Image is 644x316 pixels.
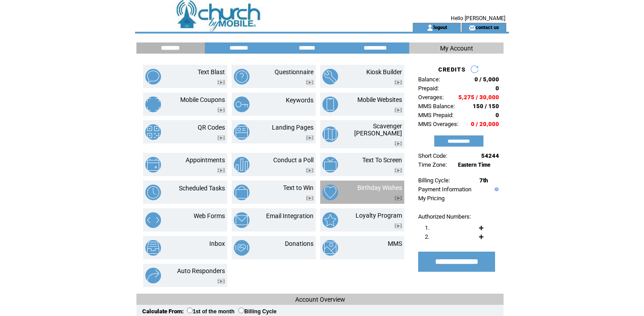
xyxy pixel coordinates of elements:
img: video.png [217,108,225,113]
img: scavenger-hunt.png [322,126,338,142]
img: video.png [394,80,402,85]
a: Birthday Wishes [357,184,402,191]
span: Calculate From: [142,308,184,315]
img: video.png [306,168,314,173]
span: MMS Prepaid: [418,112,453,118]
label: Billing Cycle [238,308,276,315]
span: Hello [PERSON_NAME] [451,15,505,21]
img: questionnaire.png [234,69,250,84]
span: Overages: [418,94,444,101]
img: video.png [217,135,225,140]
img: video.png [306,196,314,201]
img: mobile-coupons.png [145,97,161,112]
img: landing-pages.png [234,124,250,140]
img: text-to-win.png [234,185,250,200]
a: Conduct a Poll [273,156,314,164]
img: help.gif [492,187,499,191]
img: text-to-screen.png [322,157,338,173]
span: Balance: [418,76,440,83]
span: 2. [425,233,429,240]
img: auto-responders.png [145,268,161,283]
img: text-blast.png [145,69,161,84]
span: 0 [496,85,499,92]
span: Time Zone: [418,161,447,168]
span: 0 / 5,000 [475,76,499,83]
a: Auto Responders [177,267,225,274]
img: video.png [217,80,225,85]
a: Keywords [286,97,314,104]
img: video.png [394,108,402,113]
img: kiosk-builder.png [322,69,338,84]
span: Billing Cycle: [418,177,450,184]
span: Eastern Time [458,162,491,168]
a: logout [433,24,447,30]
img: video.png [306,135,314,140]
a: Inbox [209,240,225,247]
img: web-forms.png [145,212,161,228]
img: birthday-wishes.png [322,185,338,200]
img: qr-codes.png [145,124,161,140]
img: contact_us_icon.gif [469,24,475,31]
a: Donations [285,240,314,247]
a: My Pricing [418,195,445,202]
span: Prepaid: [418,85,439,92]
a: Mobile Websites [357,96,402,103]
a: Scheduled Tasks [179,185,225,192]
span: Short Code: [418,152,447,159]
span: MMS Balance: [418,103,455,110]
span: Account Overview [295,296,345,303]
span: MMS Overages: [418,121,458,127]
img: video.png [306,80,314,85]
a: Landing Pages [272,124,314,131]
label: 1st of the month [187,308,234,315]
a: Text Blast [198,68,225,76]
input: 1st of the month [187,308,193,313]
a: Payment Information [418,186,471,193]
a: Text to Win [283,184,314,191]
img: donations.png [234,240,250,256]
img: conduct-a-poll.png [234,157,250,173]
img: scheduled-tasks.png [145,185,161,200]
img: account_icon.gif [427,24,433,31]
a: Web Forms [194,212,225,219]
img: video.png [217,168,225,173]
a: Questionnaire [275,68,314,76]
img: video.png [394,223,402,228]
span: 7th [479,177,488,184]
a: MMS [388,240,402,247]
span: 150 / 150 [473,103,499,110]
a: Email Integration [266,212,314,219]
img: video.png [217,279,225,284]
img: appointments.png [145,157,161,173]
img: email-integration.png [234,212,250,228]
img: video.png [394,168,402,173]
img: video.png [394,196,402,201]
a: Text To Screen [362,156,402,164]
a: contact us [475,24,499,30]
a: Kiosk Builder [366,68,402,76]
a: Loyalty Program [356,212,402,219]
a: Appointments [186,156,225,164]
span: 0 [496,112,499,118]
a: Mobile Coupons [180,96,225,103]
img: mobile-websites.png [322,97,338,112]
span: 0 / 20,000 [471,121,499,127]
img: video.png [394,141,402,146]
span: Authorized Numbers: [418,213,471,220]
span: 1. [425,224,429,231]
a: Scavenger [PERSON_NAME] [354,122,402,137]
span: My Account [440,45,473,52]
img: keywords.png [234,97,250,112]
span: 5,275 / 30,000 [458,94,499,101]
span: 54244 [481,152,499,159]
img: inbox.png [145,240,161,256]
a: QR Codes [198,124,225,131]
input: Billing Cycle [238,308,244,313]
span: CREDITS [438,66,466,73]
img: loyalty-program.png [322,212,338,228]
img: mms.png [322,240,338,256]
